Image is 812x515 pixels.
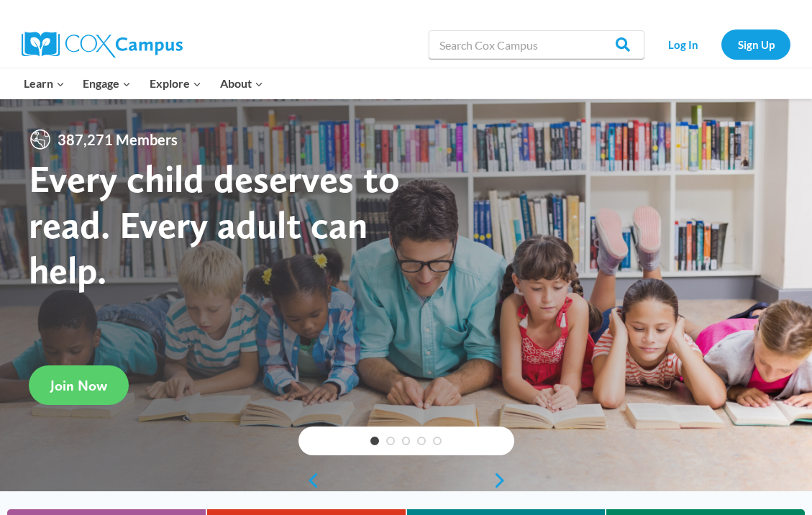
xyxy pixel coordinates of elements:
[298,472,320,489] a: previous
[83,74,131,93] span: Engage
[652,29,790,59] nav: Secondary Navigation
[429,30,644,59] input: Search Cox Campus
[652,29,714,59] a: Log In
[50,377,107,394] span: Join Now
[721,29,790,59] a: Sign Up
[370,437,379,445] a: 1
[29,155,400,293] strong: Every child deserves to read. Every adult can help.
[493,472,514,489] a: next
[220,74,263,93] span: About
[52,128,183,151] span: 387,271 Members
[150,74,201,93] span: Explore
[386,437,395,445] a: 2
[29,365,129,405] a: Join Now
[298,466,514,495] div: content slider buttons
[14,68,272,99] nav: Primary Navigation
[402,437,411,445] a: 3
[433,437,442,445] a: 5
[22,32,183,58] img: Cox Campus
[417,437,426,445] a: 4
[24,74,65,93] span: Learn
